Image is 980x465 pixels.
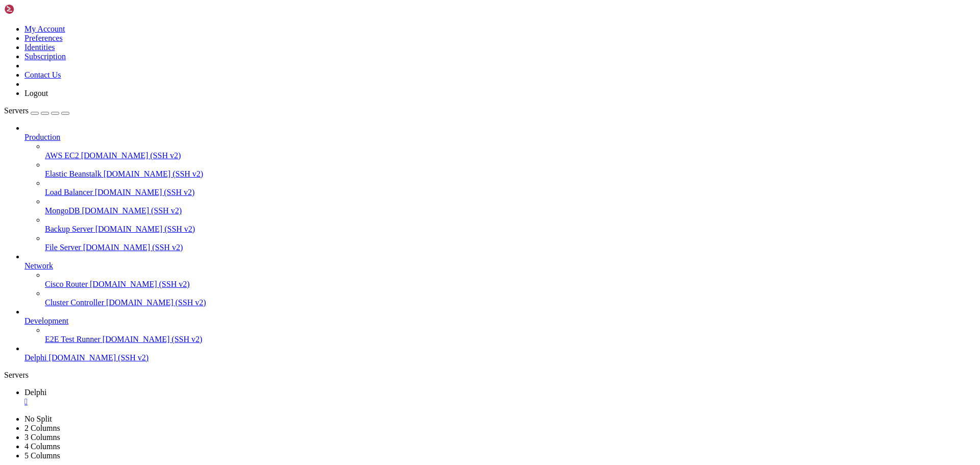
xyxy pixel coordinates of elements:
[4,126,847,134] x-row: just raised the bar for easy, resilient and secure K8s cluster deployment.
[45,298,976,307] a: Cluster Controller [DOMAIN_NAME] (SSH v2)
[4,371,976,380] div: Servers
[94,169,127,177] span: ~/delphi
[24,252,976,307] li: Network
[24,34,63,42] a: Preferences
[24,316,976,326] a: Development
[24,451,60,460] a: 5 Columns
[24,424,60,432] a: 2 Columns
[24,89,48,97] a: Logout
[24,353,47,362] span: Delphi
[45,243,81,252] span: File Server
[4,117,847,126] x-row: * Strictly confined Kubernetes makes edge and IoT secure. Learn how MicroK8s
[4,160,847,169] x-row: powershell.exe: command not found
[146,169,150,178] div: (33, 19)
[4,152,847,160] x-row: Last login: [DATE] from [TECHNICAL_ID]
[45,243,976,252] a: File Server [DOMAIN_NAME] (SSH v2)
[4,4,63,14] img: Shellngn
[24,316,68,325] span: Development
[104,169,204,178] span: [DOMAIN_NAME] (SSH v2)
[24,388,47,397] span: Delphi
[45,179,976,197] li: Load Balancer [DOMAIN_NAME] (SSH v2)
[4,56,847,65] x-row: System information as of [DATE]
[24,353,976,362] a: Delphi [DOMAIN_NAME] (SSH v2)
[45,188,93,197] span: Load Balancer
[45,151,79,160] span: AWS EC2
[45,160,976,179] li: Elastic Beanstalk [DOMAIN_NAME] (SSH v2)
[95,188,195,197] span: [DOMAIN_NAME] (SSH v2)
[4,91,847,100] x-row: Memory usage: 18% IPv4 address for eth0: [TECHNICAL_ID]
[103,335,203,344] span: [DOMAIN_NAME] (SSH v2)
[45,289,976,307] li: Cluster Controller [DOMAIN_NAME] (SSH v2)
[24,344,976,362] li: Delphi [DOMAIN_NAME] (SSH v2)
[24,388,976,406] a: Delphi
[45,225,93,233] span: Backup Server
[4,74,847,82] x-row: System load: 0.08 Processes: 75
[81,151,181,160] span: [DOMAIN_NAME] (SSH v2)
[4,100,847,108] x-row: Swap usage: 0%
[45,206,80,215] span: MongoDB
[4,169,847,178] x-row: (delphi) : $
[24,124,976,252] li: Production
[45,234,976,252] li: File Server [DOMAIN_NAME] (SSH v2)
[45,151,976,160] a: AWS EC2 [DOMAIN_NAME] (SSH v2)
[24,25,65,33] a: My Account
[24,414,52,423] a: No Split
[45,335,976,344] a: E2E Test Runner [DOMAIN_NAME] (SSH v2)
[45,188,976,197] a: Load Balancer [DOMAIN_NAME] (SSH v2)
[45,197,976,215] li: MongoDB [DOMAIN_NAME] (SSH v2)
[4,82,847,91] x-row: Usage of /: 83.2% of 1006.85GB Users logged in: 1
[45,225,976,234] a: Backup Server [DOMAIN_NAME] (SSH v2)
[45,335,101,344] span: E2E Test Runner
[24,433,60,442] a: 3 Columns
[24,261,976,271] a: Network
[45,298,104,307] span: Cluster Controller
[4,106,29,115] span: Servers
[45,169,976,179] a: Elastic Beanstalk [DOMAIN_NAME] (SSH v2)
[4,143,847,152] x-row: [URL][DOMAIN_NAME]
[45,280,88,288] span: Cisco Router
[37,169,90,177] span: bias76@Delphi
[45,206,976,215] a: MongoDB [DOMAIN_NAME] (SSH v2)
[24,52,66,61] a: Subscription
[24,261,53,270] span: Network
[4,4,847,13] x-row: Welcome to Ubuntu 24.04.3 LTS (GNU/Linux [TECHNICAL_ID]-microsoft-standard-WSL2 x86_64)
[95,225,195,233] span: [DOMAIN_NAME] (SSH v2)
[24,133,976,142] a: Production
[45,326,976,344] li: E2E Test Runner [DOMAIN_NAME] (SSH v2)
[24,307,976,344] li: Development
[4,21,847,30] x-row: * Documentation: [URL][DOMAIN_NAME]
[24,70,61,79] a: Contact Us
[24,133,60,141] span: Production
[24,43,55,52] a: Identities
[45,142,976,160] li: AWS EC2 [DOMAIN_NAME] (SSH v2)
[4,106,69,115] a: Servers
[45,215,976,234] li: Backup Server [DOMAIN_NAME] (SSH v2)
[106,298,206,307] span: [DOMAIN_NAME] (SSH v2)
[45,280,976,289] a: Cisco Router [DOMAIN_NAME] (SSH v2)
[83,243,183,252] span: [DOMAIN_NAME] (SSH v2)
[45,169,102,178] span: Elastic Beanstalk
[4,39,847,47] x-row: * Support: [URL][DOMAIN_NAME]
[24,442,60,451] a: 4 Columns
[82,206,182,215] span: [DOMAIN_NAME] (SSH v2)
[4,30,847,39] x-row: * Management: [URL][DOMAIN_NAME]
[49,353,149,362] span: [DOMAIN_NAME] (SSH v2)
[45,271,976,289] li: Cisco Router [DOMAIN_NAME] (SSH v2)
[90,280,190,288] span: [DOMAIN_NAME] (SSH v2)
[24,397,976,406] a: 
